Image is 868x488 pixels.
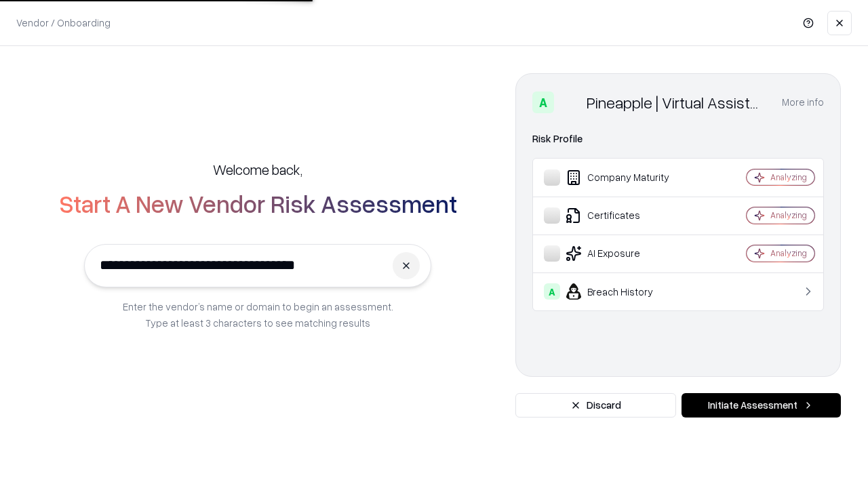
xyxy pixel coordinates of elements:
[770,247,807,259] div: Analyzing
[123,298,393,331] p: Enter the vendor’s name or domain to begin an assessment. Type at least 3 characters to see match...
[532,131,824,147] div: Risk Profile
[682,393,841,418] button: Initiate Assessment
[544,169,706,186] div: Company Maturity
[782,90,824,115] button: More info
[770,171,807,183] div: Analyzing
[544,207,706,224] div: Certificates
[544,245,706,262] div: AI Exposure
[587,91,766,113] div: Pineapple | Virtual Assistant Agency
[515,393,676,418] button: Discard
[559,91,581,113] img: Pineapple | Virtual Assistant Agency
[59,190,457,217] h2: Start A New Vendor Risk Assessment
[16,16,111,30] p: Vendor / Onboarding
[770,209,807,221] div: Analyzing
[544,283,560,300] div: A
[532,91,554,113] div: A
[213,160,302,179] h5: Welcome back,
[544,283,706,300] div: Breach History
